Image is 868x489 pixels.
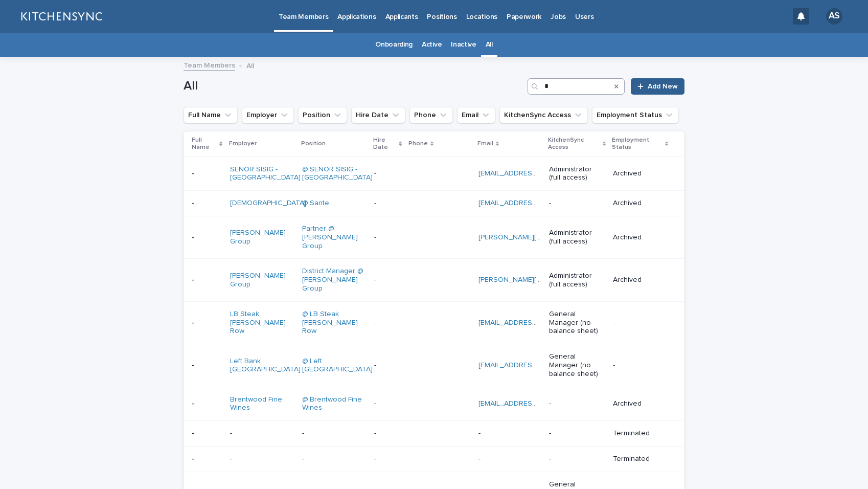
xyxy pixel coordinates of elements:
[230,357,301,374] a: Left Bank [GEOGRAPHIC_DATA]
[374,199,401,208] p: -
[192,453,196,463] p: -
[613,361,668,370] p: -
[184,301,684,344] tr: -- LB Steak [PERSON_NAME] Row @ LB Steak [PERSON_NAME] Row - [EMAIL_ADDRESS][DOMAIN_NAME] General...
[478,400,594,407] a: [EMAIL_ADDRESS][DOMAIN_NAME]
[298,107,347,123] button: Position
[548,135,600,153] p: KitchenSync Access
[184,259,684,301] tr: -- [PERSON_NAME] Group District Manager @ [PERSON_NAME] Group - [PERSON_NAME][EMAIL_ADDRESS][DOMA...
[613,455,668,463] p: Terminated
[302,429,366,438] p: -
[184,59,235,71] a: Team Members
[192,197,196,208] p: -
[230,165,301,183] a: SENOR SISIG - [GEOGRAPHIC_DATA]
[230,310,294,336] a: LB Steak [PERSON_NAME] Row
[374,361,401,370] p: -
[351,107,405,123] button: Hire Date
[230,395,294,413] a: Brentwood Fine Wines
[373,135,397,153] p: Hire Date
[613,233,668,242] p: Archived
[230,272,294,289] a: [PERSON_NAME] Group
[613,276,668,284] p: Archived
[302,267,366,293] a: District Manager @ [PERSON_NAME] Group
[478,362,594,369] a: [EMAIL_ADDRESS][DOMAIN_NAME]
[374,276,401,284] p: -
[302,395,366,413] a: @ Brentwood Fine Wines
[478,453,483,463] p: -
[192,167,196,178] p: -
[184,344,684,387] tr: -- Left Bank [GEOGRAPHIC_DATA] @ Left [GEOGRAPHIC_DATA] - [EMAIL_ADDRESS][DOMAIN_NAME] General Ma...
[302,199,329,208] a: @ Sante
[457,107,495,123] button: Email
[549,310,605,336] p: General Manager (no balance sheet)
[302,310,366,336] a: @ LB Steak [PERSON_NAME] Row
[451,33,476,57] a: Inactive
[230,199,306,208] a: [DEMOGRAPHIC_DATA]
[592,107,679,123] button: Employment Status
[192,397,196,408] p: -
[302,357,373,374] a: @ Left [GEOGRAPHIC_DATA]
[374,455,401,463] p: -
[826,8,842,25] div: AS
[184,157,684,191] tr: -- SENOR SISIG - [GEOGRAPHIC_DATA] @ SENOR SISIG - [GEOGRAPHIC_DATA] - [EMAIL_ADDRESS][DOMAIN_NAM...
[184,79,523,94] h1: All
[302,455,366,463] p: -
[230,455,294,463] p: -
[478,234,650,241] a: [PERSON_NAME][EMAIL_ADDRESS][DOMAIN_NAME]
[374,233,401,242] p: -
[549,352,605,378] p: General Manager (no balance sheet)
[192,427,196,438] p: -
[184,421,684,447] tr: -- --- -- -Terminated
[613,169,668,178] p: Archived
[549,455,605,463] p: -
[613,429,668,438] p: Terminated
[374,429,401,438] p: -
[477,138,493,149] p: Email
[230,429,294,438] p: -
[528,78,625,95] input: Search
[242,107,294,123] button: Employer
[192,317,196,327] p: -
[499,107,588,123] button: KitchenSync Access
[478,427,483,438] p: -
[184,191,684,216] tr: -- [DEMOGRAPHIC_DATA] @ Sante - [EMAIL_ADDRESS][DOMAIN_NAME] -Archived
[184,387,684,421] tr: -- Brentwood Fine Wines @ Brentwood Fine Wines - [EMAIL_ADDRESS][DOMAIN_NAME] -Archived
[246,59,254,71] p: All
[408,138,428,149] p: Phone
[302,165,373,183] a: @ SENOR SISIG - [GEOGRAPHIC_DATA]
[549,399,605,408] p: -
[478,319,594,326] a: [EMAIL_ADDRESS][DOMAIN_NAME]
[184,216,684,258] tr: -- [PERSON_NAME] Group Partner @ [PERSON_NAME] Group - [PERSON_NAME][EMAIL_ADDRESS][DOMAIN_NAME] ...
[301,138,326,149] p: Position
[192,231,196,242] p: -
[613,399,668,408] p: Archived
[184,107,238,123] button: Full Name
[549,272,605,289] p: Administrator (full access)
[549,429,605,438] p: -
[192,135,217,153] p: Full Name
[374,319,401,327] p: -
[612,135,662,153] p: Employment Status
[478,199,594,207] a: [EMAIL_ADDRESS][DOMAIN_NAME]
[549,165,605,183] p: Administrator (full access)
[374,169,401,178] p: -
[549,229,605,246] p: Administrator (full access)
[184,446,684,472] tr: -- --- -- -Terminated
[631,78,684,95] a: Add New
[192,359,196,370] p: -
[375,33,413,57] a: Onboarding
[486,33,493,57] a: All
[229,138,257,149] p: Employer
[230,229,294,246] a: [PERSON_NAME] Group
[20,6,102,27] img: lGNCzQTxQVKGkIr0XjOy
[409,107,453,123] button: Phone
[374,399,401,408] p: -
[422,33,442,57] a: Active
[648,83,678,90] span: Add New
[192,274,196,284] p: -
[549,199,605,208] p: -
[478,170,594,177] a: [EMAIL_ADDRESS][DOMAIN_NAME]
[478,276,650,283] a: [PERSON_NAME][EMAIL_ADDRESS][DOMAIN_NAME]
[302,225,366,250] a: Partner @ [PERSON_NAME] Group
[613,319,668,327] p: -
